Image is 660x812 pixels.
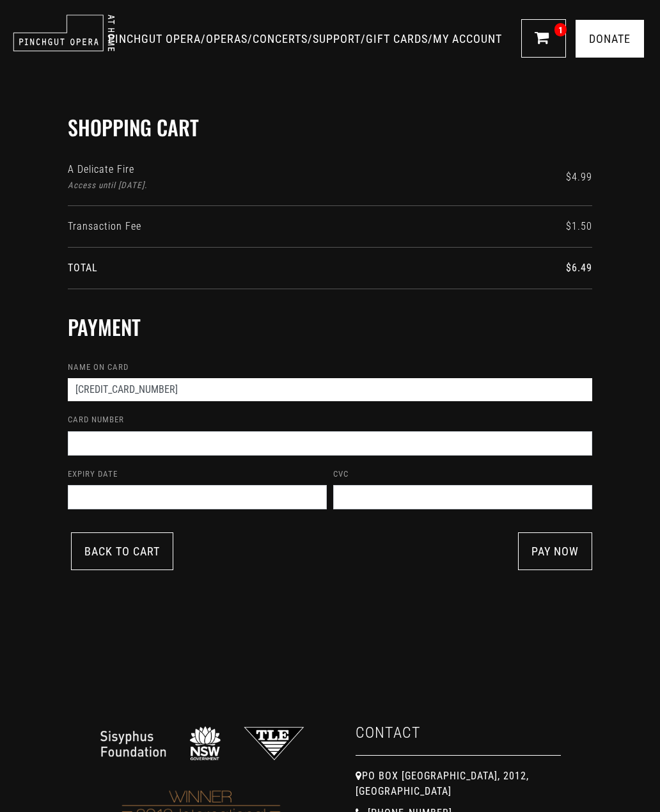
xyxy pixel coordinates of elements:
h2: Shopping Cart [68,115,592,139]
a: CONCERTS [253,32,308,45]
h2: Payment [68,315,592,339]
td: A Delicate Fire [68,149,462,206]
a: MY ACCOUNT [433,32,502,45]
label: Card number [68,413,124,426]
a: GIFT CARDS [366,32,428,45]
a: OPERAS [206,32,247,45]
td: Transaction Fee [68,206,462,248]
td: $1.50 [462,206,592,248]
p: PO BOX [GEOGRAPHIC_DATA], 2012, [GEOGRAPHIC_DATA] [356,768,561,799]
span: 1 [554,23,567,36]
span: / / / / / [108,32,505,45]
input: e.g. John Smith [68,378,592,401]
a: pay now [518,532,592,570]
h4: Contact [356,724,561,756]
iframe: Secure expiration date input frame [76,490,318,505]
a: SUPPORT [313,32,361,45]
iframe: Secure card number input frame [76,436,584,451]
a: 1 [521,19,566,58]
a: PINCHGUT OPERA [108,32,201,45]
span: $6.49 [566,262,592,274]
label: Name on card [68,361,129,374]
a: Back to Cart [71,532,173,570]
a: Donate [576,20,644,58]
td: $4.99 [462,149,592,206]
span: TOTAL [68,262,98,274]
img: Website%20logo%20footer%20v3.png [99,724,304,763]
iframe: Secure CVC input frame [342,490,584,505]
span: Access until [DATE]. [68,180,148,190]
label: CVC [333,468,349,481]
label: Expiry Date [68,468,118,481]
img: pinchgut_at_home_negative_logo.svg [13,14,115,52]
